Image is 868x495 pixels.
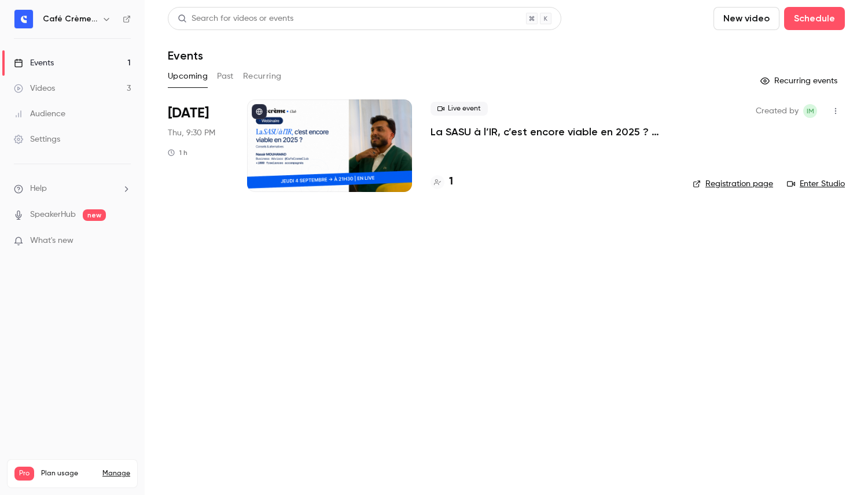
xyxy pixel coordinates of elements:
a: SpeakerHub [30,209,76,221]
h4: 1 [449,174,453,190]
span: Created by [756,104,799,118]
a: La SASU à l’IR, c’est encore viable en 2025 ? [MASTERCLASS] [431,125,674,139]
div: Settings [14,134,60,145]
button: Recurring events [755,72,845,90]
h1: Events [168,49,203,62]
span: new [83,209,106,221]
span: Live event [431,102,488,116]
div: 1 h [168,148,187,157]
button: Past [217,67,234,86]
li: help-dropdown-opener [14,183,131,195]
span: What's new [30,235,73,247]
button: Schedule [784,7,845,30]
span: Thu, 9:30 PM [168,127,215,139]
span: Pro [14,467,34,481]
button: New video [713,7,779,30]
a: 1 [431,174,453,190]
div: Sep 4 Thu, 9:30 PM (Europe/Paris) [168,99,229,192]
span: Help [30,183,47,195]
div: Events [14,57,54,69]
span: Ihsan MOHAMAD [803,104,817,118]
h6: Café Crème Club [43,13,97,25]
a: Manage [102,469,130,478]
iframe: Noticeable Trigger [117,236,131,246]
div: Search for videos or events [178,13,293,25]
div: Videos [14,83,55,94]
a: Enter Studio [787,178,845,190]
button: Recurring [243,67,282,86]
a: Registration page [693,178,773,190]
span: Plan usage [41,469,95,478]
img: Café Crème Club [14,10,33,28]
button: Upcoming [168,67,208,86]
div: Audience [14,108,65,120]
span: IM [807,104,814,118]
span: [DATE] [168,104,209,123]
